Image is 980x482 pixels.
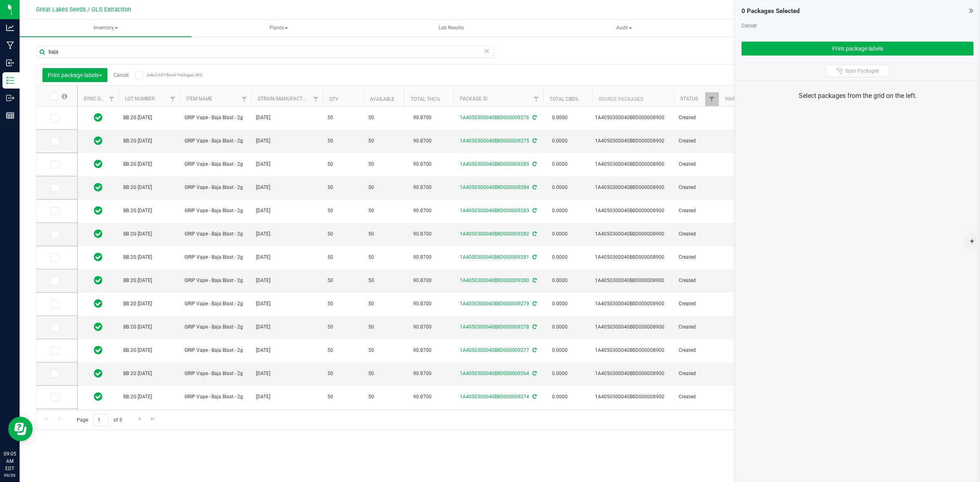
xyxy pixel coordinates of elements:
[94,298,102,309] span: In Sync
[705,92,719,106] a: Filter
[679,160,714,168] span: Created
[123,114,175,122] span: BB 2G [DATE]
[256,137,318,145] span: [DATE]
[147,414,159,425] a: Go to the last page
[6,24,14,32] inline-svg: Analytics
[409,344,436,356] span: 90.8700
[42,68,107,82] button: Print package labels
[185,207,246,215] span: GRIP Vape - Baja Blast - 2g
[327,114,359,122] span: 50
[123,370,175,378] span: BB 2G [DATE]
[368,323,399,331] span: 50
[256,207,318,215] span: [DATE]
[94,368,102,379] span: In Sync
[531,394,537,400] span: Sync from Compliance System
[123,253,175,261] span: BB 2G [DATE]
[185,277,246,284] span: GRIP Vape - Baja Blast - 2g
[370,96,394,102] a: Available
[595,114,671,122] div: Value 1: 1A4050300040B8D000008900
[84,96,115,102] a: Sync Status
[368,207,399,215] span: 50
[20,20,192,37] span: Inventory
[256,230,318,238] span: [DATE]
[94,321,102,333] span: In Sync
[185,347,246,354] span: GRIP Vape - Baja Blast - 2g
[256,347,318,354] span: [DATE]
[185,370,246,378] span: GRIP Vape - Baja Blast - 2g
[409,321,436,333] span: 90.8700
[725,96,789,102] a: Harvest Date/Expiration
[327,323,359,331] span: 50
[531,115,537,120] span: Sync from Compliance System
[460,161,529,167] a: 1A4050300040B8D000009285
[460,231,529,237] a: 1A4050300040B8D000009282
[460,278,529,283] a: 1A4050300040B8D000009280
[679,370,714,378] span: Created
[548,205,572,217] span: 0.0000
[185,114,246,122] span: GRIP Vape - Baja Blast - 2g
[327,347,359,354] span: 50
[8,417,33,441] iframe: Resource center
[192,20,364,37] a: Plants
[548,135,572,147] span: 0.0000
[94,275,102,286] span: In Sync
[595,277,671,284] div: Value 1: 1A4050300040B8D000008900
[94,391,102,402] span: In Sync
[185,300,246,308] span: GRIP Vape - Baja Blast - 2g
[548,112,572,124] span: 0.0000
[94,228,102,240] span: In Sync
[185,253,246,261] span: GRIP Vape - Baja Blast - 2g
[531,138,537,144] span: Sync from Compliance System
[531,278,537,283] span: Sync from Compliance System
[123,323,175,331] span: BB 2G [DATE]
[548,182,572,193] span: 0.0000
[62,93,67,99] span: Select all records on this page
[329,96,338,102] a: Qty
[679,277,714,284] span: Created
[238,92,251,106] a: Filter
[368,347,399,354] span: 50
[530,92,543,106] a: Filter
[125,96,154,102] a: Lot Number
[595,347,671,354] div: Value 1: 1A4050300040B8D000008900
[531,371,537,376] span: Sync from Compliance System
[94,344,102,356] span: In Sync
[368,253,399,261] span: 50
[368,137,399,145] span: 50
[185,184,246,191] span: GRIP Vape - Baja Blast - 2g
[186,96,212,102] a: Item Name
[105,92,118,106] a: Filter
[409,135,436,147] span: 90.8700
[4,472,16,478] p: 09/26
[256,114,318,122] span: [DATE]
[460,347,529,353] a: 1A4050300040B8D000009277
[368,184,399,191] span: 50
[123,277,175,284] span: BB 2G [DATE]
[531,301,537,307] span: Sync from Compliance System
[460,96,488,102] a: Package ID
[185,160,246,168] span: GRIP Vape - Baja Blast - 2g
[592,86,674,107] th: Source Packages
[6,41,14,49] inline-svg: Manufacturing
[4,450,16,472] p: 09:05 AM EDT
[409,298,436,310] span: 90.8700
[409,158,436,170] span: 90.8700
[548,368,572,380] span: 0.0000
[484,46,490,56] span: Clear
[256,160,318,168] span: [DATE]
[256,370,318,378] span: [DATE]
[256,393,318,401] span: [DATE]
[679,207,714,215] span: Created
[679,323,714,331] span: Created
[409,205,436,217] span: 90.8700
[309,92,323,106] a: Filter
[147,73,187,77] span: Select All Filtered Packages (84)
[679,347,714,354] span: Created
[742,42,973,56] button: Print package labels
[123,160,175,168] span: BB 2G [DATE]
[548,391,572,403] span: 0.0000
[539,20,710,36] span: Audit
[595,160,671,168] div: Value 1: 1A4050300040B8D000008900
[595,207,671,215] div: Value 1: 1A4050300040B8D000008900
[327,207,359,215] span: 50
